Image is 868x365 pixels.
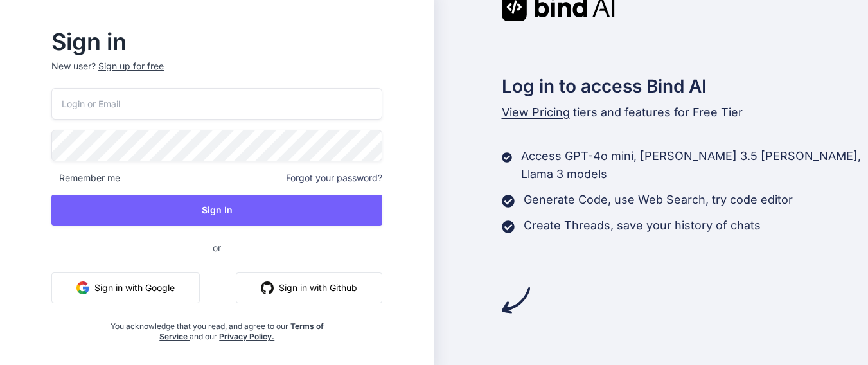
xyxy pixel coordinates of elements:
a: Terms of Service [159,321,324,341]
img: google [76,281,89,294]
p: Create Threads, save your history of chats [524,217,761,235]
p: New user? [51,60,382,88]
button: Sign in with Google [51,272,200,303]
p: Generate Code, use Web Search, try code editor [524,191,793,209]
span: Forgot your password? [286,172,382,184]
button: Sign in with Github [236,272,382,303]
span: or [161,232,272,263]
p: Access GPT-4o mini, [PERSON_NAME] 3.5 [PERSON_NAME], Llama 3 models [521,147,868,183]
img: github [261,281,274,294]
img: arrow [502,286,530,314]
input: Login or Email [51,88,382,120]
a: Privacy Policy. [219,332,274,341]
button: Sign In [51,195,382,226]
div: Sign up for free [98,60,164,73]
div: You acknowledge that you read, and agree to our and our [107,314,328,342]
span: Remember me [51,172,120,184]
h2: Sign in [51,31,382,52]
span: View Pricing [502,105,570,119]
